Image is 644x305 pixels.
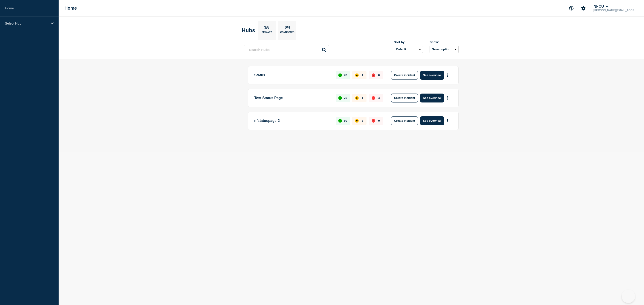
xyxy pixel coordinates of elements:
div: affected [355,96,359,100]
p: 1 [362,73,363,77]
iframe: Help Scout Beacon - Open [622,290,635,303]
p: 60 [344,119,347,122]
button: See overview [420,116,444,125]
button: Create incident [391,71,418,80]
button: More actions [445,94,451,102]
p: 1 [362,96,363,100]
button: Support [567,4,576,13]
h1: Home [64,6,77,11]
button: See overview [420,71,444,80]
p: 75 [344,96,347,100]
p: 0 [378,73,380,77]
h2: Hubs [242,27,255,33]
div: down [372,73,375,77]
button: Create incident [391,94,418,102]
button: See overview [420,94,444,102]
p: 4 [378,96,380,100]
div: Sort by: [394,40,423,44]
div: down [372,96,375,100]
div: up [338,119,342,123]
p: 76 [344,73,347,77]
button: Account settings [579,4,588,13]
div: affected [355,73,359,77]
p: [PERSON_NAME][EMAIL_ADDRESS][DOMAIN_NAME] [593,9,639,12]
button: NFCU [593,4,609,9]
button: More actions [445,71,451,79]
div: up [338,96,342,100]
div: down [372,119,375,123]
p: nfstatuspage-2 [254,116,330,125]
p: Connected [280,31,294,36]
p: 3/8 [263,25,271,31]
button: Select option [430,46,459,53]
button: Create incident [391,116,418,125]
button: More actions [445,117,451,125]
div: affected [355,119,359,123]
p: Status [254,71,330,80]
div: Show: [430,40,459,44]
input: Search Hubs [244,45,329,54]
p: 0 [378,119,380,122]
p: 0/4 [283,25,292,31]
p: 3 [362,119,363,122]
p: Primary [262,31,272,36]
select: Sort by [394,46,423,53]
p: Select Hub [5,21,48,25]
div: up [338,73,342,77]
p: Test Status Page [254,94,330,102]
